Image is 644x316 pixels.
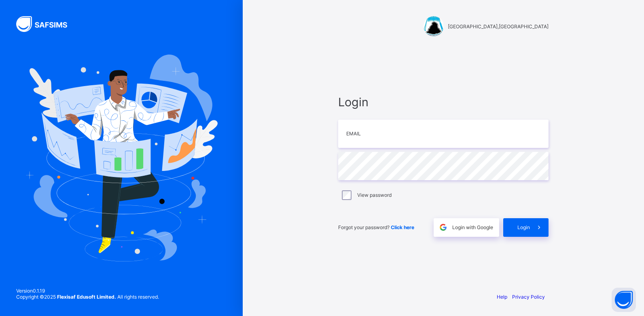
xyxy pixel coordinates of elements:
[57,294,116,300] strong: Flexisaf Edusoft Limited.
[448,23,549,29] span: [GEOGRAPHIC_DATA],[GEOGRAPHIC_DATA]
[512,294,545,300] a: Privacy Policy
[338,224,414,230] span: Forgot your password?
[25,55,218,261] img: Hero Image
[338,95,549,109] span: Login
[16,16,77,32] img: SAFSIMS Logo
[517,224,530,230] span: Login
[452,224,493,230] span: Login with Google
[439,223,448,232] img: google.396cfc9801f0270233282035f929180a.svg
[16,288,159,294] span: Version 0.1.19
[612,288,636,312] button: Open asap
[497,294,507,300] a: Help
[391,224,414,230] a: Click here
[16,294,159,300] span: Copyright © 2025 All rights reserved.
[357,192,392,198] label: View password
